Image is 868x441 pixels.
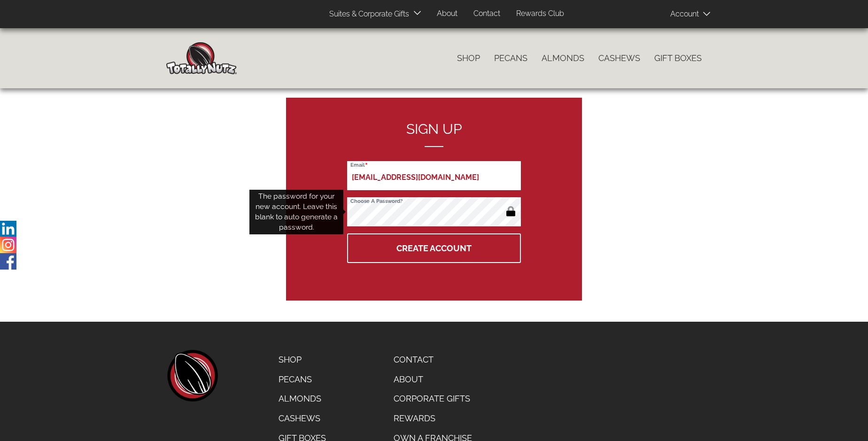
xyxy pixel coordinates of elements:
button: Create Account [347,233,521,263]
a: Shop [271,350,333,370]
a: Almonds [271,389,333,409]
a: Rewards Club [509,5,571,23]
a: Cashews [271,409,333,428]
div: The password for your new account. Leave this blank to auto generate a password. [249,190,343,234]
a: Pecans [487,48,535,68]
a: Contact [466,5,507,23]
a: Shop [450,48,487,68]
h2: Sign up [347,121,521,147]
a: home [166,350,218,402]
a: About [387,370,479,389]
a: Pecans [271,370,333,389]
a: Gift Boxes [647,48,709,68]
img: Home [166,42,237,74]
a: Suites & Corporate Gifts [322,5,412,23]
a: Rewards [387,409,479,428]
a: Corporate Gifts [387,389,479,409]
a: Contact [387,350,479,370]
a: Cashews [591,48,647,68]
input: Email [347,161,521,190]
a: Almonds [535,48,591,68]
a: About [430,5,465,23]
